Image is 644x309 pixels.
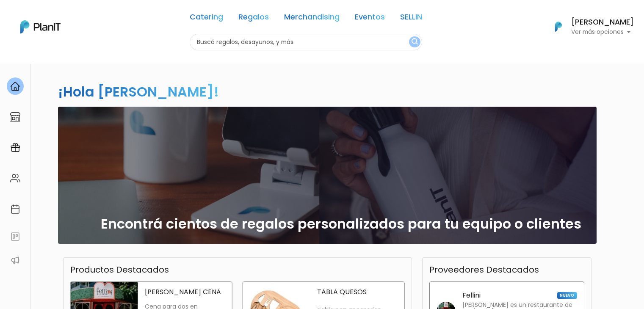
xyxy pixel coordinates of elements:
img: people-662611757002400ad9ed0e3c099ab2801c6687ba6c219adb57efc949bc21e19d.svg [10,173,20,183]
p: Ver más opciones [571,29,634,35]
h3: Productos Destacados [70,265,169,275]
p: Fellini [462,292,481,299]
img: partners-52edf745621dab592f3b2c58e3bca9d71375a7ef29c3b500c9f145b62cc070d4.svg [10,255,20,265]
img: calendar-87d922413cdce8b2cf7b7f5f62616a5cf9e4887200fb71536465627b3292af00.svg [10,204,20,214]
a: Merchandising [284,14,340,24]
a: SELLIN [400,14,422,24]
span: NUEVO [557,292,577,299]
a: Eventos [355,14,385,24]
h2: Encontrá cientos de regalos personalizados para tu equipo o clientes [101,216,581,232]
input: Buscá regalos, desayunos, y más [190,34,422,50]
p: [PERSON_NAME] CENA [145,289,225,295]
img: PlanIt Logo [549,17,568,36]
button: PlanIt Logo [PERSON_NAME] Ver más opciones [544,16,634,38]
h2: ¡Hola [PERSON_NAME]! [58,82,219,101]
h6: [PERSON_NAME] [571,19,634,26]
img: PlanIt Logo [20,20,61,33]
img: marketplace-4ceaa7011d94191e9ded77b95e3339b90024bf715f7c57f8cf31f2d8c509eaba.svg [10,112,20,122]
img: home-e721727adea9d79c4d83392d1f703f7f8bce08238fde08b1acbfd93340b81755.svg [10,81,20,91]
a: Catering [190,14,223,24]
p: TABLA QUESOS [317,289,398,295]
h3: Proveedores Destacados [429,265,539,275]
a: Regalos [238,14,269,24]
img: campaigns-02234683943229c281be62815700db0a1741e53638e28bf9629b52c665b00959.svg [10,143,20,153]
img: search_button-432b6d5273f82d61273b3651a40e1bd1b912527efae98b1b7a1b2c0702e16a8d.svg [412,38,418,46]
img: feedback-78b5a0c8f98aac82b08bfc38622c3050aee476f2c9584af64705fc4e61158814.svg [10,232,20,242]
